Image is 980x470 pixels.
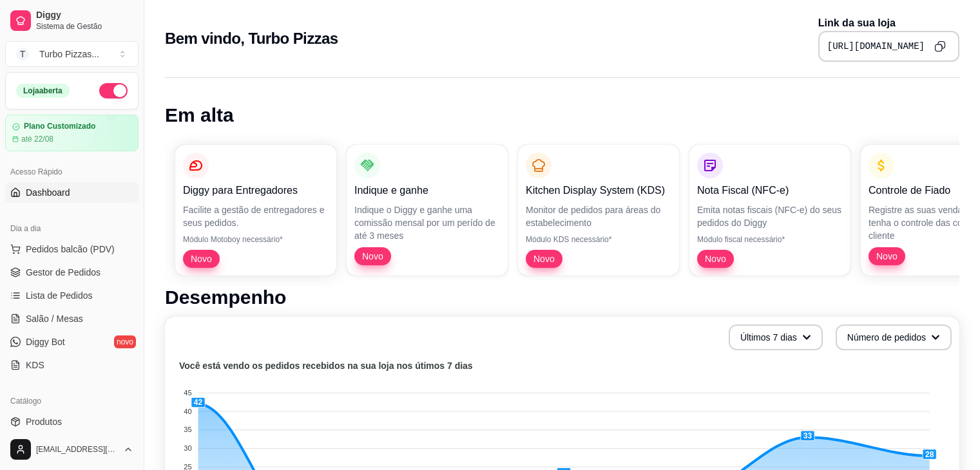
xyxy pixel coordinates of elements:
[836,324,952,350] button: Número de pedidos
[184,408,191,415] tspan: 40
[26,335,65,348] span: Diggy Bot
[16,48,29,61] span: T
[5,411,139,432] a: Produtos
[5,434,139,465] button: [EMAIL_ADDRESS][DOMAIN_NAME]
[5,182,139,203] a: Dashboard
[26,289,93,302] span: Lista de Pedidos
[36,444,118,455] span: [EMAIL_ADDRESS][DOMAIN_NAME]
[518,145,679,276] button: Kitchen Display System (KDS)Monitor de pedidos para áreas do estabelecimentoMódulo KDS necessário...
[36,21,133,32] span: Sistema de Gestão
[5,239,139,259] button: Pedidos balcão (PDV)
[183,183,329,198] p: Diggy para Entregadores
[26,243,115,256] span: Pedidos balcão (PDV)
[347,145,508,276] button: Indique e ganheIndique o Diggy e ganhe uma comissão mensal por um perído de até 3 mesesNovo
[165,104,959,127] h1: Em alta
[827,40,925,53] pre: [URL][DOMAIN_NAME]
[354,203,500,242] p: Indique o Diggy e ganhe uma comissão mensal por um perído de até 3 meses
[165,28,338,49] h2: Bem vindo, Turbo Pizzas
[526,234,671,245] p: Módulo KDS necessário*
[39,48,99,61] div: Turbo Pizzas ...
[528,252,560,265] span: Novo
[5,332,139,352] a: Diggy Botnovo
[5,308,139,329] a: Salão / Mesas
[183,203,329,229] p: Facilite a gestão de entregadores e seus pedidos.
[183,234,329,245] p: Módulo Motoboy necessário*
[729,324,823,350] button: Últimos 7 dias
[24,122,95,131] article: Plano Customizado
[26,186,70,199] span: Dashboard
[184,389,191,397] tspan: 45
[26,359,44,371] span: KDS
[930,36,950,57] button: Copy to clipboard
[5,5,139,36] a: DiggySistema de Gestão
[184,444,191,452] tspan: 30
[354,183,500,198] p: Indique e ganhe
[99,83,128,99] button: Alterar Status
[184,426,191,433] tspan: 35
[526,183,671,198] p: Kitchen Display System (KDS)
[697,203,843,229] p: Emita notas fiscais (NFC-e) do seus pedidos do Diggy
[871,250,903,263] span: Novo
[179,361,473,371] text: Você está vendo os pedidos recebidos na sua loja nos útimos 7 dias
[689,145,850,276] button: Nota Fiscal (NFC-e)Emita notas fiscais (NFC-e) do seus pedidos do DiggyMódulo fiscal necessário*Novo
[5,285,139,306] a: Lista de Pedidos
[357,250,389,263] span: Novo
[5,162,139,182] div: Acesso Rápido
[818,15,959,31] p: Link da sua loja
[175,145,336,276] button: Diggy para EntregadoresFacilite a gestão de entregadores e seus pedidos.Módulo Motoboy necessário...
[5,115,139,151] a: Plano Customizadoaté 22/08
[16,84,70,98] div: Loja aberta
[26,312,83,325] span: Salão / Mesas
[165,286,959,309] h1: Desempenho
[5,41,139,67] button: Select a team
[5,262,139,283] a: Gestor de Pedidos
[186,252,217,265] span: Novo
[21,134,53,144] article: até 22/08
[5,218,139,239] div: Dia a dia
[36,10,133,21] span: Diggy
[700,252,731,265] span: Novo
[5,391,139,411] div: Catálogo
[26,266,101,279] span: Gestor de Pedidos
[697,234,843,245] p: Módulo fiscal necessário*
[26,415,62,428] span: Produtos
[5,355,139,375] a: KDS
[697,183,843,198] p: Nota Fiscal (NFC-e)
[526,203,671,229] p: Monitor de pedidos para áreas do estabelecimento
